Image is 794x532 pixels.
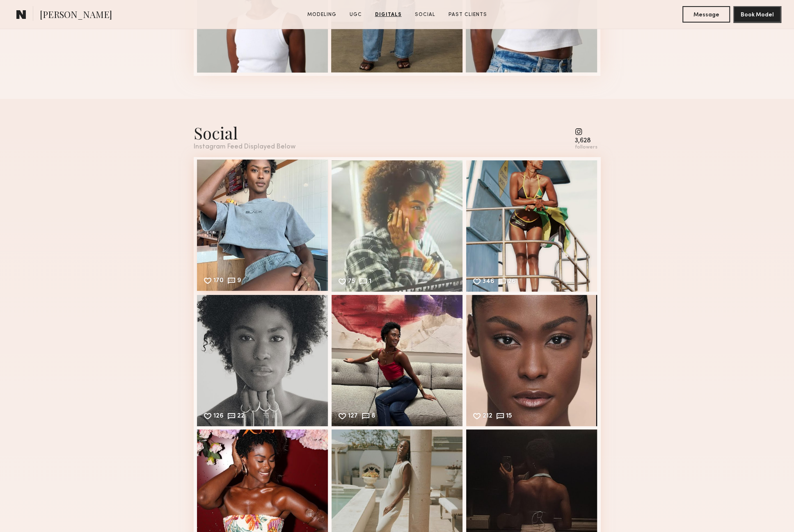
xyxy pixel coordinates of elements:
a: Book Model [733,11,781,18]
div: 1 [369,279,371,286]
a: UGC [346,11,365,18]
div: Social [194,122,295,144]
div: 8 [371,413,375,420]
a: Social [412,11,439,18]
div: 9 [237,278,241,285]
button: Book Model [733,6,781,23]
div: Instagram Feed Displayed Below [194,144,295,151]
div: 75 [348,279,355,286]
span: [PERSON_NAME] [40,8,112,23]
button: Message [682,6,730,23]
div: 346 [483,279,494,286]
a: Digitals [372,11,405,18]
div: 127 [348,413,358,420]
div: 3,628 [575,138,597,144]
div: 212 [483,413,492,420]
a: Modeling [304,11,340,18]
div: 22 [237,413,245,420]
div: followers [575,144,597,151]
div: 170 [213,278,224,285]
a: Past Clients [445,11,490,18]
div: 126 [213,413,224,420]
div: 26 [508,279,516,286]
div: 15 [506,413,512,420]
